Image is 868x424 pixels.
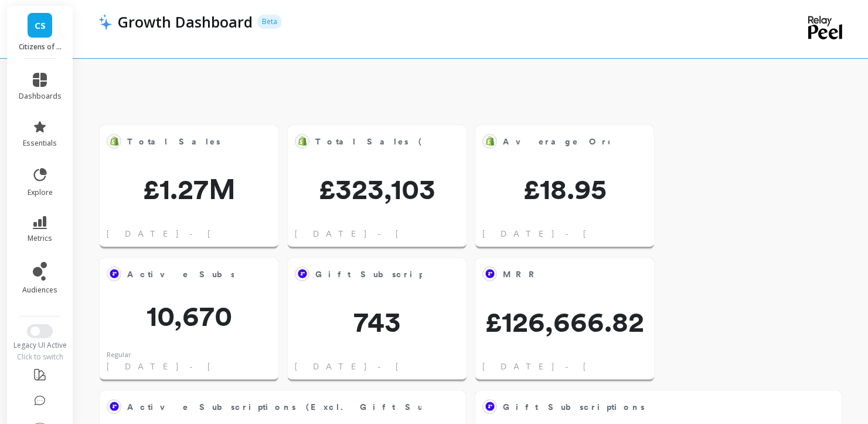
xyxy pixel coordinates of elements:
[127,399,421,415] span: Active Subscriptions (Excl. Gift Subscriptions)
[503,399,797,415] span: Gift Subscriptions
[503,136,679,148] span: Average Order Value
[315,133,422,150] span: Total Sales (Non-club)
[127,133,234,150] span: Total Sales
[35,19,46,32] span: CS
[28,234,52,243] span: metrics
[107,228,281,240] span: [DATE] - [DATE]
[127,401,506,413] span: Active Subscriptions (Excl. Gift Subscriptions)
[503,401,645,413] span: Gift Subscriptions
[22,285,57,295] span: audiences
[19,42,62,52] p: Citizens of Soil
[503,266,610,282] span: MRR
[257,15,282,29] p: Beta
[288,175,467,203] span: £323,103
[475,308,654,336] span: £126,666.82
[315,266,422,282] span: Gift Subscriptions
[475,175,654,203] span: £18.95
[100,175,278,203] span: £1.27M
[503,268,542,281] span: MRR
[7,352,73,362] div: Click to switch
[127,268,506,281] span: Active Subscriptions (Excl. Gift Subscriptions)
[315,136,497,148] span: Total Sales (Non-club)
[27,324,53,338] button: Switch to New UI
[107,350,131,360] div: Regular
[295,361,469,372] span: [DATE] - [DATE]
[503,133,610,150] span: Average Order Value
[482,361,656,372] span: [DATE] - [DATE]
[98,14,112,30] img: header icon
[19,92,62,101] span: dashboards
[315,268,457,281] span: Gift Subscriptions
[288,308,467,336] span: 743
[118,12,253,32] p: Growth Dashboard
[7,341,73,350] div: Legacy UI Active
[28,188,53,197] span: explore
[127,266,234,282] span: Active Subscriptions (Excl. Gift Subscriptions)
[127,136,220,148] span: Total Sales
[100,302,278,330] span: 10,670
[107,361,281,372] span: [DATE] - [DATE]
[482,228,656,240] span: [DATE] - [DATE]
[23,139,57,148] span: essentials
[295,228,469,240] span: [DATE] - [DATE]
